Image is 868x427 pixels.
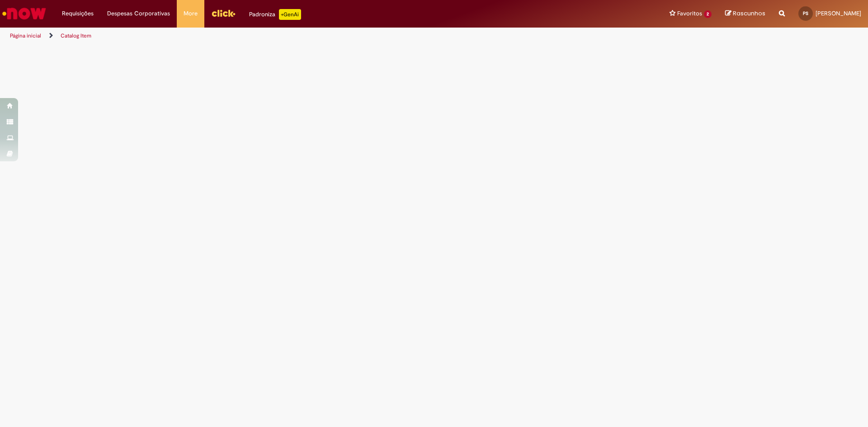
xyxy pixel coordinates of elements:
[279,9,301,20] p: +GenAi
[733,9,765,18] span: Rascunhos
[725,9,765,18] a: Rascunhos
[7,28,572,44] ul: Trilhas de página
[211,6,236,20] img: click_logo_yellow_360x200.png
[816,9,861,17] span: [PERSON_NAME]
[1,5,47,23] img: ServiceNow
[677,9,702,18] span: Favoritos
[704,10,712,18] span: 2
[10,32,41,39] a: Página inicial
[249,9,301,20] div: Padroniza
[803,10,808,16] span: PS
[61,32,91,39] a: Catalog Item
[184,9,198,18] span: More
[62,9,94,18] span: Requisições
[107,9,170,18] span: Despesas Corporativas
